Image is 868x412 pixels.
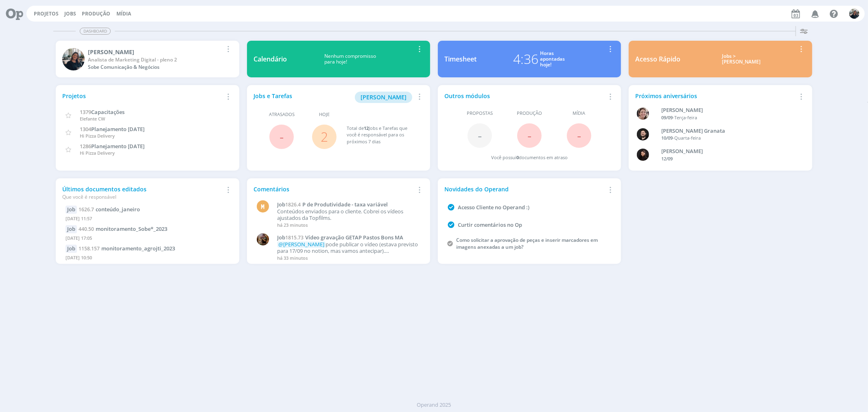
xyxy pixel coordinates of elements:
div: [DATE] 17:05 [66,233,229,245]
button: [PERSON_NAME] [355,92,412,103]
div: Jobs e Tarefas [254,92,414,103]
span: [PERSON_NAME] [361,93,407,101]
a: Job1826.4P de Produtividade - taxa variável [277,202,419,208]
span: Planejamento [DATE] [91,125,144,133]
img: A [637,107,649,120]
span: 12 [364,125,369,131]
span: @[PERSON_NAME] [278,241,324,248]
span: há 23 minutos [277,222,308,228]
span: Planejamento [DATE] [91,142,144,150]
span: Quarta-feira [674,135,701,141]
a: 1158.157monitoramento_agrojti_2023 [79,245,175,252]
span: 12/09 [661,156,673,162]
span: monitoramento_Sobe*_2023 [96,225,167,232]
div: Você possui documentos em atraso [491,154,568,161]
a: Produção [82,10,110,17]
div: Luana da Silva de Andrade [661,147,793,156]
img: B [637,128,649,140]
div: Horas apontadas hoje! [540,50,565,68]
span: conteúdo_janeiro [96,206,140,213]
span: 1286 [80,142,91,150]
img: A [257,233,269,245]
span: Dashboard [80,28,111,35]
span: Terça-feira [674,114,697,121]
a: Mídia [116,10,131,17]
div: Projetos [62,92,223,100]
button: Mídia [114,11,133,17]
a: M[PERSON_NAME]Analista de Marketing Digital - pleno 2Sobe Comunicação & Negócios [56,41,239,77]
span: 0 [516,154,519,160]
div: Total de Jobs e Tarefas que você é responsável para os próximos 7 dias [347,125,415,145]
span: 1626.7 [79,206,94,213]
a: 1286Planejamento [DATE] [80,142,144,150]
button: M [849,7,860,21]
span: 10/09 [661,135,673,141]
a: [PERSON_NAME] [355,93,412,101]
div: Sobe Comunicação & Negócios [88,64,223,71]
div: Acesso Rápido [635,54,680,64]
div: Aline Beatriz Jackisch [661,106,793,114]
span: 09/09 [661,114,673,121]
span: - [577,127,581,144]
span: Hoje [319,111,330,118]
span: há 33 minutos [277,255,308,261]
a: Acesso Cliente no Operand :) [458,204,529,211]
a: 1379Capacitações [80,108,125,116]
div: - [661,114,793,121]
span: Produção [517,110,542,117]
p: pode publicar o vídeo (estava previsto para 17/09 no notion, mas vamos antecipar). [277,241,419,254]
span: Hi Pizza Delivery [80,150,115,156]
a: Timesheet4:36Horasapontadashoje! [438,41,621,77]
span: 1379 [80,108,91,116]
div: Bruno Corralo Granata [661,127,793,135]
div: Jobs > [PERSON_NAME] [687,53,796,65]
a: Projetos [34,10,59,17]
span: Hi Pizza Delivery [80,133,115,139]
div: Job [66,245,77,253]
span: 1158.157 [79,245,100,252]
a: 1626.7conteúdo_janeiro [79,206,140,213]
a: 440.50monitoramento_Sobe*_2023 [79,225,167,232]
div: Próximos aniversários [635,92,796,100]
span: 1815.73 [285,234,304,241]
span: Capacitações [91,108,125,116]
div: Calendário [254,54,287,64]
span: 1826.4 [285,201,301,208]
span: - [280,128,284,145]
div: Que você é responsável [62,193,223,201]
a: Jobs [64,10,76,17]
a: 2 [321,128,328,145]
p: Conteúdos enviados para o cliente. Cobrei os vídeos ajustados da Topfilms. [277,208,419,221]
div: Mayara Peruzzo [88,48,223,56]
div: M [257,200,269,213]
span: - [527,127,531,144]
span: Atrasados [269,111,295,118]
div: 4:36 [513,49,538,69]
a: Curtir comentários no Op [458,221,522,228]
div: [DATE] 11:57 [66,214,229,226]
button: Produção [79,11,113,17]
span: 440.50 [79,226,94,232]
div: Últimos documentos editados [62,185,223,201]
button: Projetos [31,11,61,17]
div: Novidades do Operand [444,185,605,193]
a: Job1815.73Vídeo gravação GETAP Pastos Bons MA [277,234,419,241]
img: M [62,48,85,70]
a: Como solicitar a aprovação de peças e inserir marcadores em imagens anexadas a um job? [456,237,598,250]
div: [DATE] 10:50 [66,253,229,265]
div: Analista de Marketing Digital - pleno 2 [88,56,223,64]
button: Jobs [62,11,79,17]
img: M [849,9,859,19]
div: Job [66,206,77,214]
div: Comentários [254,185,414,193]
div: Job [66,225,77,233]
div: Timesheet [444,54,477,64]
div: - [661,135,793,142]
span: Elefante CW [80,116,105,122]
img: L [637,149,649,161]
span: Vídeo gravação GETAP Pastos Bons MA [305,234,403,241]
a: 1304Planejamento [DATE] [80,125,144,133]
span: P de Produtividade - taxa variável [302,201,388,208]
span: monitoramento_agrojti_2023 [101,245,175,252]
div: Nenhum compromisso para hoje! [287,53,414,65]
